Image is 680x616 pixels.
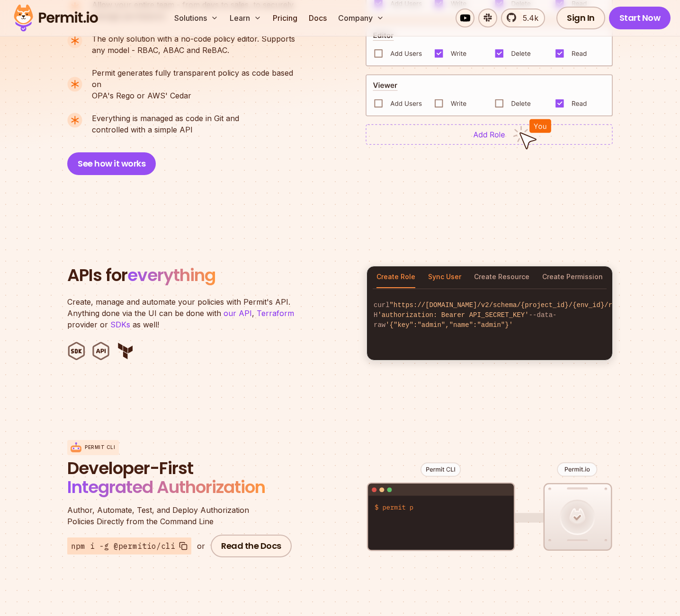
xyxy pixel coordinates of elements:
button: npm i -g @permitio/cli [67,537,191,554]
code: curl -H --data-raw [367,293,612,338]
span: The only solution with a no-code policy editor. Supports [92,33,295,44]
a: Pricing [269,9,301,27]
p: any model - RBAC, ABAC and ReBAC. [92,33,295,56]
button: Create Role [376,266,415,288]
button: Sync User [428,266,461,288]
span: Everything is managed as code in Git and [92,113,239,124]
a: SDKs [110,320,130,329]
button: Solutions [170,9,222,27]
p: Policies Directly from the Command Line [67,504,295,527]
a: our API [224,308,252,318]
span: Integrated Authorization [67,475,265,499]
h2: APIs for [67,266,355,285]
img: Permit logo [9,2,102,34]
div: or [197,540,205,552]
a: Terraform [257,308,294,318]
p: Permit CLI [85,444,115,451]
button: Learn [226,9,265,27]
span: Permit generates fully transparent policy as code based on [92,67,303,90]
span: 5.4k [517,12,538,24]
p: OPA's Rego or AWS' Cedar [92,67,303,101]
p: Create, manage and automate your policies with Permit's API. Anything done via the UI can be done... [67,296,304,330]
a: Docs [305,9,331,27]
span: "https://[DOMAIN_NAME]/v2/schema/{project_id}/{env_id}/roles" [390,301,632,309]
span: Developer-First [67,459,295,478]
a: 5.4k [501,9,545,27]
span: 'authorization: Bearer API_SECRET_KEY' [377,311,528,319]
p: controlled with a simple API [92,113,239,135]
span: everything [127,263,215,287]
a: Read the Docs [211,535,292,557]
a: Sign In [556,7,605,29]
a: Start Now [609,7,671,29]
button: Create Permission [542,266,603,288]
button: Create Resource [474,266,529,288]
button: Company [334,9,388,27]
span: Author, Automate, Test, and Deploy Authorization [67,504,295,516]
button: See how it works [67,152,156,175]
span: '{"key":"admin","name":"admin"}' [385,321,513,329]
span: npm i -g @permitio/cli [71,540,175,552]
